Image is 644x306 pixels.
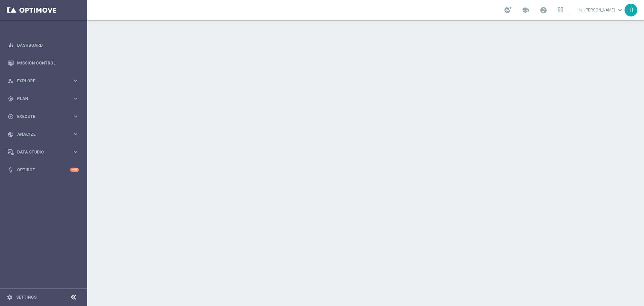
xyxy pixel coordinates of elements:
[17,97,72,101] span: Plan
[8,78,72,84] div: Explore
[8,78,14,84] i: person_search
[72,131,79,137] i: keyboard_arrow_right
[17,54,79,72] a: Mission Control
[72,78,79,84] i: keyboard_arrow_right
[625,4,637,16] div: HL
[577,5,625,15] a: Hsi-[PERSON_NAME]keyboard_arrow_down
[8,54,79,72] div: Mission Control
[8,114,14,120] i: play_circle_outline
[7,132,79,137] button: track_changes Analyze keyboard_arrow_right
[7,294,13,300] i: settings
[8,161,79,179] div: Optibot
[17,132,72,136] span: Analyze
[17,36,79,54] a: Dashboard
[522,6,529,14] span: school
[17,79,72,83] span: Explore
[8,149,72,155] div: Data Studio
[7,43,79,48] button: equalizer Dashboard
[70,168,79,172] div: +10
[7,60,79,66] button: Mission Control
[7,78,79,84] button: person_search Explore keyboard_arrow_right
[7,149,79,155] button: Data Studio keyboard_arrow_right
[8,96,14,102] i: gps_fixed
[17,115,72,119] span: Execute
[7,167,79,173] button: lightbulb Optibot +10
[8,96,72,102] div: Plan
[8,167,14,173] i: lightbulb
[8,36,79,54] div: Dashboard
[8,131,14,137] i: track_changes
[17,150,72,154] span: Data Studio
[8,131,72,137] div: Analyze
[72,95,79,102] i: keyboard_arrow_right
[616,6,624,14] span: keyboard_arrow_down
[17,161,70,179] a: Optibot
[8,42,14,48] i: equalizer
[7,96,79,101] button: gps_fixed Plan keyboard_arrow_right
[72,149,79,155] i: keyboard_arrow_right
[72,113,79,120] i: keyboard_arrow_right
[7,114,79,119] button: play_circle_outline Execute keyboard_arrow_right
[8,114,72,120] div: Execute
[16,295,37,299] a: Settings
